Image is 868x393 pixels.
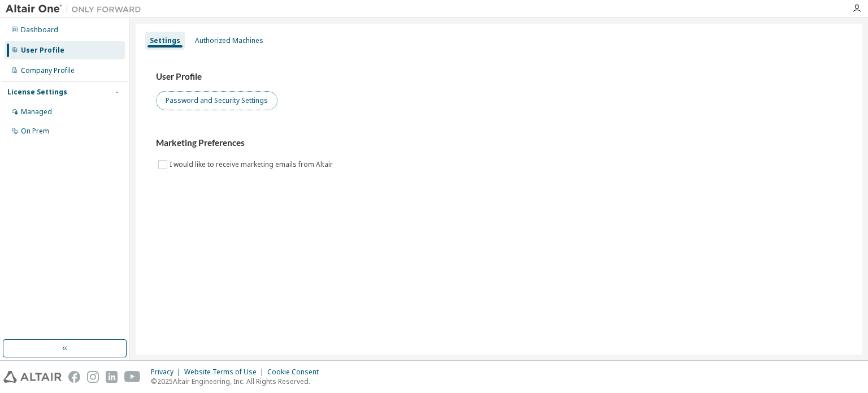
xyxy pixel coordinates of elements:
div: On Prem [21,127,49,136]
h3: User Profile [156,71,842,83]
div: License Settings [7,88,67,97]
div: Settings [150,36,180,45]
div: Privacy [151,368,184,377]
img: youtube.svg [124,371,141,383]
img: Altair One [6,3,147,15]
div: Managed [21,107,52,116]
img: altair_logo.svg [3,371,62,383]
div: Website Terms of Use [184,368,267,377]
div: Authorized Machines [195,36,263,45]
img: facebook.svg [68,371,80,383]
img: instagram.svg [87,371,99,383]
div: Cookie Consent [267,368,325,377]
label: I would like to receive marketing emails from Altair [170,158,335,171]
div: Company Profile [21,66,75,75]
img: linkedin.svg [106,371,118,383]
div: Dashboard [21,25,58,34]
div: User Profile [21,46,64,55]
p: © 2025 Altair Engineering, Inc. All Rights Reserved. [151,377,325,386]
h3: Marketing Preferences [156,137,842,149]
button: Password and Security Settings [156,91,277,110]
